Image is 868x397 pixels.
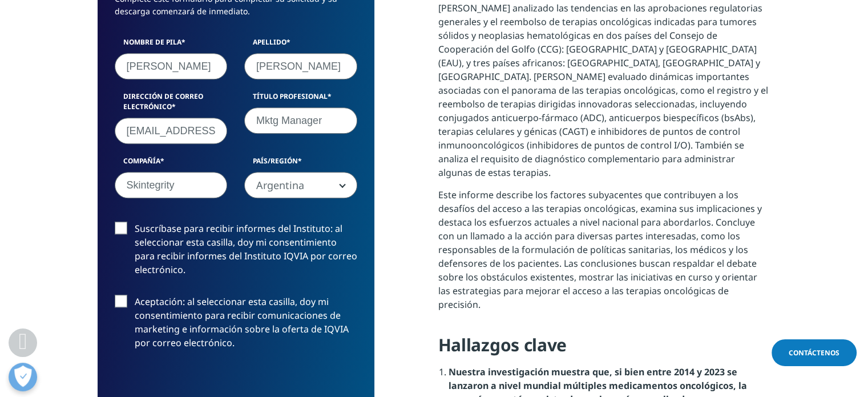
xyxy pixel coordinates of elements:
font: Aceptación: al seleccionar esta casilla, doy mi consentimiento para recibir comunicaciones de mar... [135,295,349,349]
font: Título profesional [253,91,328,101]
font: Argentina [256,178,304,192]
font: Este informe describe los factores subyacentes que contribuyen a los desafíos del acceso a las te... [438,189,762,311]
font: Nombre de pila [123,37,181,47]
span: Argentina [245,173,357,199]
font: Hallazgos clave [438,333,567,356]
font: Dirección de correo electrónico [123,91,203,111]
font: Suscríbase para recibir informes del Instituto: al seleccionar esta casilla, doy mi consentimient... [135,222,357,276]
font: País/Región [253,156,298,166]
font: Contáctenos [789,348,839,358]
font: Apellido [253,37,286,47]
font: Compañía [123,156,160,166]
button: Abrir preferencias [9,363,37,391]
font: [PERSON_NAME] analizado las tendencias en las aprobaciones regulatorias generales y el reembolso ... [438,2,768,179]
a: Contáctenos [772,339,857,366]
